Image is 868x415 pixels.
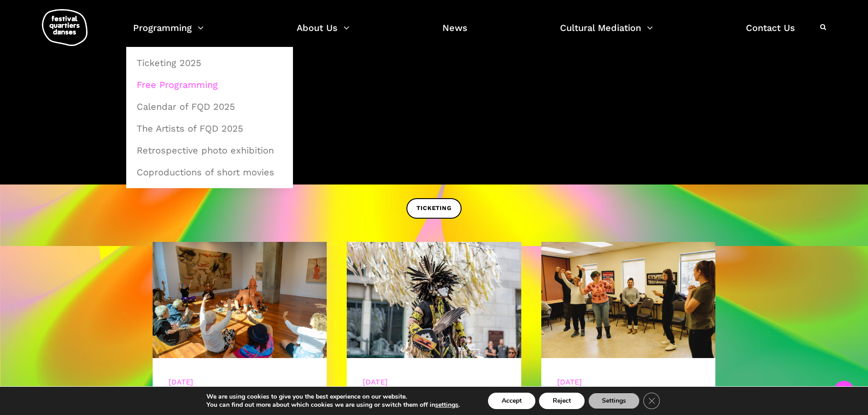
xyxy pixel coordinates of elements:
a: [DATE] [557,378,582,386]
button: Reject [539,393,585,409]
a: Programming [133,20,204,47]
a: Calendar of FQD 2025 [131,96,288,117]
a: TICKETING [406,198,461,219]
p: We are using cookies to give you the best experience on our website. [206,393,460,401]
span: TICKETING [416,204,451,213]
img: CARI, 8 mars 2023-209 [541,242,716,358]
button: Settings [588,393,640,409]
a: [DATE] [363,378,388,386]
img: R Barbara Diabo 11 crédit Romain Lorraine (30) [347,242,521,358]
img: 20240905-9595 [153,242,327,358]
a: [DATE] [169,378,194,386]
a: Retrospective photo exhibition [131,140,288,161]
a: The Artists of FQD 2025 [131,118,288,139]
a: Contact Us [746,20,795,47]
button: Close GDPR Cookie Banner [643,393,660,409]
a: Coproductions of short movies [131,162,288,183]
p: You can find out more about which cookies we are using or switch them off in . [206,401,460,409]
a: Ticketing 2025 [131,52,288,73]
a: Free Programming [131,74,288,95]
button: Accept [488,393,535,409]
a: News [442,20,467,47]
button: settings [435,401,458,409]
a: Cultural Mediation [560,20,653,47]
a: About Us [297,20,349,47]
img: logo-fqd-med [42,9,87,46]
